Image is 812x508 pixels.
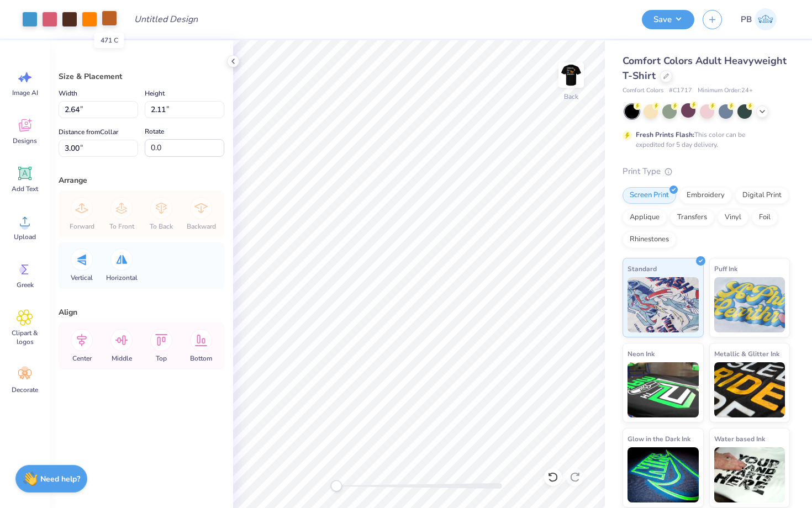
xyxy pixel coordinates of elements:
[628,433,690,444] span: Glow in the Dark Ink
[145,125,164,138] label: Rotate
[156,354,167,363] span: Top
[628,362,699,417] img: Neon Ink
[59,71,224,82] div: Size & Placement
[636,130,772,150] div: This color can be expedited for 5 day delivery.
[755,8,777,30] img: Paridhi Bajaj
[752,209,778,226] div: Foil
[40,474,80,484] strong: Need help?
[735,187,789,204] div: Digital Print
[714,263,737,274] span: Puff Ink
[714,277,785,332] img: Puff Ink
[698,86,753,96] span: Minimum Order: 24 +
[59,125,118,139] label: Distance from Collar
[679,187,732,204] div: Embroidery
[714,348,779,359] span: Metallic & Glitter Ink
[125,8,207,30] input: Untitled Design
[331,480,342,491] div: Accessibility label
[623,165,790,178] div: Print Type
[628,263,657,274] span: Standard
[628,447,699,502] img: Glow in the Dark Ink
[145,87,165,100] label: Height
[714,447,785,502] img: Water based Ink
[628,348,655,359] span: Neon Ink
[714,362,785,417] img: Metallic & Glitter Ink
[71,273,93,282] span: Vertical
[636,130,694,139] strong: Fresh Prints Flash:
[72,354,92,363] span: Center
[623,86,663,96] span: Comfort Colors
[17,281,34,289] span: Greek
[623,54,787,82] span: Comfort Colors Adult Heavyweight T-Shirt
[12,88,38,97] span: Image AI
[12,184,38,193] span: Add Text
[623,187,676,204] div: Screen Print
[59,306,224,318] div: Align
[736,8,782,30] a: PB
[12,385,38,394] span: Decorate
[623,209,667,226] div: Applique
[560,64,582,86] img: Back
[59,87,77,100] label: Width
[112,354,132,363] span: Middle
[94,33,124,48] div: 471 C
[670,209,714,226] div: Transfers
[59,174,224,186] div: Arrange
[14,232,36,241] span: Upload
[714,433,765,444] span: Water based Ink
[13,136,37,145] span: Designs
[718,209,748,226] div: Vinyl
[564,92,578,102] div: Back
[628,277,699,332] img: Standard
[623,231,676,248] div: Rhinestones
[190,354,212,363] span: Bottom
[642,10,694,29] button: Save
[669,86,692,96] span: # C1717
[7,329,43,346] span: Clipart & logos
[106,273,138,282] span: Horizontal
[741,13,752,26] span: PB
